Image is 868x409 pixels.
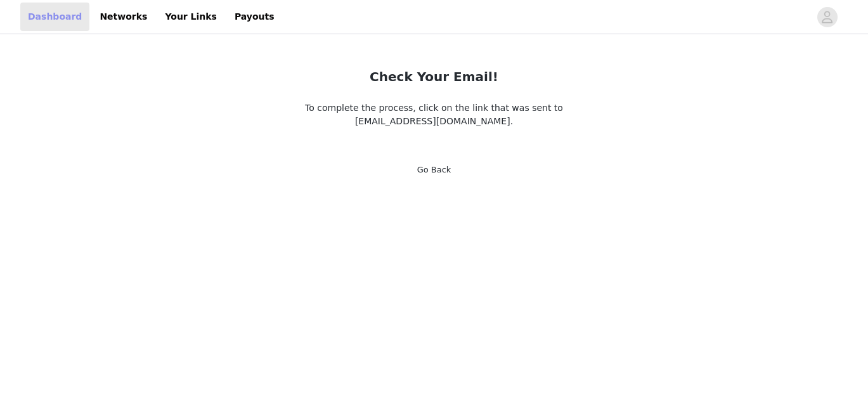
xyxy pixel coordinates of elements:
h2: Check Your Email! [370,67,498,86]
a: Your Links [157,3,224,31]
div: avatar [821,7,833,27]
a: Networks [92,3,155,31]
span: To complete the process, click on the link that was sent to [EMAIL_ADDRESS][DOMAIN_NAME]. [305,103,563,126]
a: Dashboard [20,3,89,31]
a: Go Back [417,165,451,174]
a: Payouts [227,3,282,31]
